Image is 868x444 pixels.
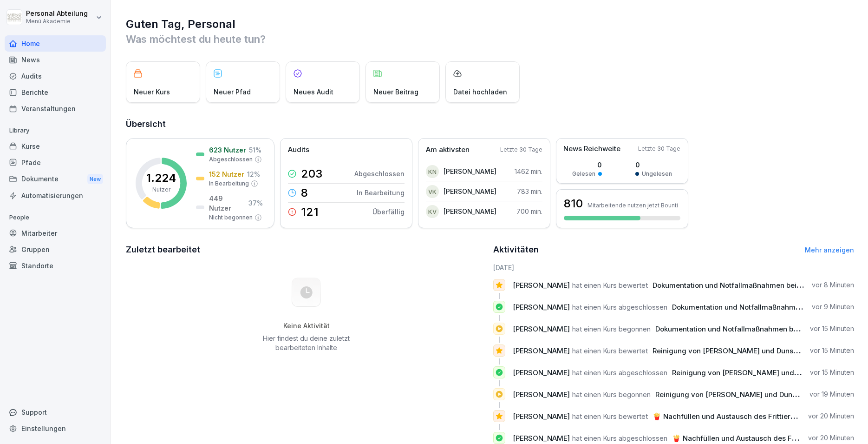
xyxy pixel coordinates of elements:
p: vor 15 Minuten [810,346,854,355]
span: [PERSON_NAME] [513,281,570,290]
p: [PERSON_NAME] [444,166,496,176]
a: Home [5,35,106,52]
p: Library [5,123,106,138]
p: vor 20 Minuten [808,411,854,421]
div: Veranstaltungen [5,100,106,117]
p: vor 9 Minuten [812,302,854,311]
h2: Aktivitäten [493,243,539,256]
p: Letzte 30 Tage [500,146,542,154]
div: KV [426,205,439,218]
p: 12 % [247,169,260,179]
p: vor 19 Minuten [809,390,854,399]
h3: 810 [564,196,583,212]
span: hat einen Kurs abgeschlossen [572,303,667,311]
p: 0 [572,160,602,170]
a: Kurse [5,138,106,154]
p: Audits [288,145,309,155]
span: hat einen Kurs begonnen [572,390,651,399]
p: Neuer Beitrag [373,87,418,97]
p: Letzte 30 Tage [638,145,680,153]
p: 449 Nutzer [209,193,246,213]
p: vor 20 Minuten [808,433,854,443]
a: Gruppen [5,241,106,258]
p: Abgeschlossen [354,169,405,179]
div: Support [5,404,106,420]
p: Mitarbeitende nutzen jetzt Bounti [587,202,678,209]
p: [PERSON_NAME] [444,206,496,216]
h5: Keine Aktivität [260,322,353,330]
span: hat einen Kurs bewertet [572,281,648,290]
p: 783 min. [517,186,542,196]
p: Überfällig [372,207,405,217]
p: Nicht begonnen [209,213,253,222]
p: Menü Akademie [26,18,88,25]
p: Personal Abteilung [26,10,88,18]
p: Was möchtest du heute tun? [126,32,854,46]
a: Berichte [5,84,106,100]
span: [PERSON_NAME] [513,390,570,399]
h1: Guten Tag, Personal [126,17,854,32]
span: Reinigung von [PERSON_NAME] und Dunstabzugshauben [655,390,848,399]
span: hat einen Kurs abgeschlossen [572,368,667,377]
span: 🍟 Nachfüllen und Austausch des Frittieröl/-fettes [672,434,842,443]
p: Neues Audit [294,87,333,97]
p: News Reichweite [563,144,620,154]
p: People [5,210,106,225]
a: News [5,52,106,68]
p: 203 [301,168,322,179]
span: 🍟 Nachfüllen und Austausch des Frittieröl/-fettes [653,412,822,421]
a: Mehr anzeigen [805,246,854,254]
p: 152 Nutzer [209,169,244,179]
p: Gelesen [572,170,595,178]
span: [PERSON_NAME] [513,368,570,377]
p: vor 8 Minuten [812,280,854,290]
p: 8 [301,187,308,199]
p: Am aktivsten [426,145,470,155]
span: Dokumentation und Notfallmaßnahmen bei Fritteusen [653,281,832,290]
span: [PERSON_NAME] [513,346,570,355]
div: KN [426,165,439,178]
p: 51 % [249,145,261,155]
a: Pfade [5,154,106,171]
a: Einstellungen [5,420,106,437]
p: [PERSON_NAME] [444,186,496,196]
p: Datei hochladen [453,87,507,97]
span: hat einen Kurs begonnen [572,325,651,333]
div: VK [426,185,439,198]
a: Mitarbeiter [5,225,106,241]
p: Ungelesen [642,170,672,178]
p: Neuer Pfad [214,87,251,97]
span: Dokumentation und Notfallmaßnahmen bei Fritteusen [672,303,852,311]
h2: Übersicht [126,118,854,131]
p: 0 [635,160,672,170]
p: 623 Nutzer [209,145,246,155]
p: Hier findest du deine zuletzt bearbeiteten Inhalte [260,334,353,352]
p: In Bearbeitung [357,188,405,198]
span: hat einen Kurs bewertet [572,412,648,421]
h6: [DATE] [493,263,854,272]
h2: Zuletzt bearbeitet [126,243,487,256]
span: [PERSON_NAME] [513,412,570,421]
p: In Bearbeitung [209,179,249,188]
span: [PERSON_NAME] [513,325,570,333]
span: [PERSON_NAME] [513,303,570,311]
div: New [87,174,103,185]
div: Standorte [5,258,106,274]
div: Dokumente [5,171,106,188]
span: [PERSON_NAME] [513,434,570,443]
p: 1.224 [146,172,176,184]
span: Dokumentation und Notfallmaßnahmen bei Fritteusen [655,325,835,333]
span: hat einen Kurs bewertet [572,346,648,355]
span: Reinigung von [PERSON_NAME] und Dunstabzugshauben [653,346,845,355]
span: Reinigung von [PERSON_NAME] und Dunstabzugshauben [672,368,865,377]
div: Audits [5,68,106,84]
p: 1462 min. [515,166,542,176]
